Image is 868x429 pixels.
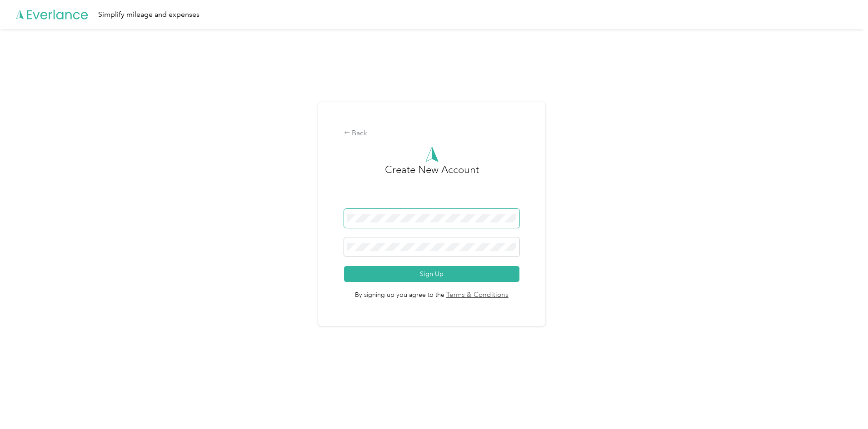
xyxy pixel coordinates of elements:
span: By signing up you agree to the [344,282,520,300]
div: Simplify mileage and expenses [98,9,200,20]
button: Sign Up [344,266,520,282]
h3: Create New Account [385,162,479,209]
div: Back [344,128,520,139]
a: Terms & Conditions [444,290,509,301]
